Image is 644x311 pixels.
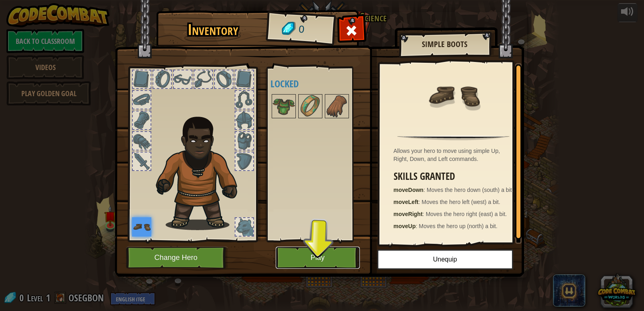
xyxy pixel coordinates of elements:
h4: Locked [270,78,372,89]
span: : [423,211,426,217]
strong: moveDown [394,187,424,193]
span: Moves the hero left (west) a bit. [422,199,500,205]
button: Play [276,247,360,269]
strong: moveRight [394,211,423,217]
img: portrait.png [299,95,322,117]
img: hr.png [397,135,509,140]
span: : [416,223,419,229]
img: portrait.png [272,95,295,117]
span: Moves the hero right (east) a bit. [426,211,507,217]
img: portrait.png [427,69,480,122]
span: : [423,187,427,193]
div: Allows your hero to move using simple Up, Right, Down, and Left commands. [394,147,518,163]
button: Change Hero [126,247,228,269]
span: Moves the hero up (north) a bit. [419,223,497,229]
span: : [419,199,422,205]
span: Moves the hero down (south) a bit. [427,187,514,193]
h1: Inventory [162,21,264,38]
img: portrait.png [326,95,348,117]
button: Unequip [377,249,513,270]
h3: Skills Granted [394,171,518,182]
img: Gordon_Stalwart_Hair.png [152,112,252,230]
img: portrait.png [132,217,151,237]
span: 0 [298,22,305,37]
strong: moveUp [394,223,416,229]
strong: moveLeft [394,199,419,205]
h2: Simple Boots [407,40,483,49]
